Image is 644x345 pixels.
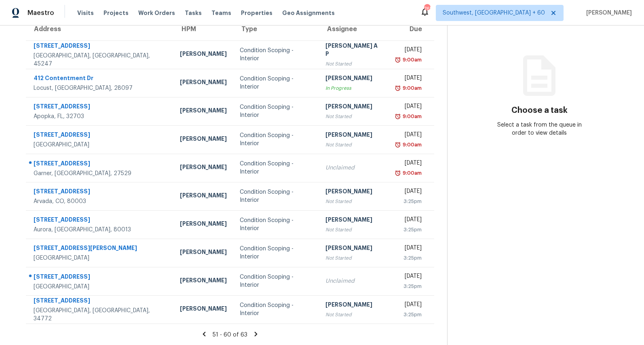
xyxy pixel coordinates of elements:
[325,141,382,149] div: Not Started
[424,5,430,13] div: 765
[395,254,422,262] div: 3:25pm
[34,84,167,92] div: Locust, [GEOGRAPHIC_DATA], 28097
[180,50,227,60] div: [PERSON_NAME]
[240,103,312,119] div: Condition Scoping - Interior
[185,10,202,16] span: Tasks
[395,159,422,169] div: [DATE]
[240,301,312,317] div: Condition Scoping - Interior
[34,141,167,149] div: [GEOGRAPHIC_DATA]
[180,191,227,201] div: [PERSON_NAME]
[180,135,227,145] div: [PERSON_NAME]
[34,226,167,234] div: Aurora, [GEOGRAPHIC_DATA], 80013
[34,169,167,178] div: Garner, [GEOGRAPHIC_DATA], 27529
[325,84,382,92] div: In Progress
[180,78,227,88] div: [PERSON_NAME]
[103,9,129,17] span: Projects
[401,84,422,92] div: 9:00am
[34,187,167,197] div: [STREET_ADDRESS]
[240,188,312,204] div: Condition Scoping - Interior
[211,9,231,17] span: Teams
[395,187,422,197] div: [DATE]
[395,102,422,112] div: [DATE]
[325,42,382,60] div: [PERSON_NAME] A P
[395,272,422,282] div: [DATE]
[395,131,422,141] div: [DATE]
[395,74,422,84] div: [DATE]
[325,226,382,234] div: Not Started
[34,244,167,254] div: [STREET_ADDRESS][PERSON_NAME]
[443,9,545,17] span: Southwest, [GEOGRAPHIC_DATA] + 60
[401,112,422,121] div: 9:00am
[34,52,167,68] div: [GEOGRAPHIC_DATA], [GEOGRAPHIC_DATA], 45247
[325,102,382,112] div: [PERSON_NAME]
[395,169,401,177] img: Overdue Alarm Icon
[34,42,167,52] div: [STREET_ADDRESS]
[241,9,272,17] span: Properties
[395,112,401,121] img: Overdue Alarm Icon
[325,216,382,226] div: [PERSON_NAME]
[395,244,422,254] div: [DATE]
[26,18,173,40] th: Address
[325,254,382,262] div: Not Started
[325,74,382,84] div: [PERSON_NAME]
[240,216,312,233] div: Condition Scoping - Interior
[389,18,434,40] th: Due
[34,74,167,84] div: 412 Contentment Dr
[282,9,335,17] span: Geo Assignments
[34,131,167,141] div: [STREET_ADDRESS]
[395,46,422,56] div: [DATE]
[27,9,54,17] span: Maestro
[34,112,167,121] div: Apopka, FL, 32703
[213,332,247,338] span: 51 - 60 of 63
[325,60,382,68] div: Not Started
[325,112,382,121] div: Not Started
[395,197,422,205] div: 3:25pm
[395,141,401,149] img: Overdue Alarm Icon
[240,75,312,91] div: Condition Scoping - Interior
[173,18,233,40] th: HPM
[180,220,227,230] div: [PERSON_NAME]
[401,56,422,64] div: 9:00am
[240,273,312,289] div: Condition Scoping - Interior
[240,160,312,176] div: Condition Scoping - Interior
[325,277,382,285] div: Unclaimed
[180,163,227,173] div: [PERSON_NAME]
[233,18,319,40] th: Type
[34,254,167,262] div: [GEOGRAPHIC_DATA]
[180,248,227,258] div: [PERSON_NAME]
[240,131,312,148] div: Condition Scoping - Interior
[401,169,422,177] div: 9:00am
[34,307,167,323] div: [GEOGRAPHIC_DATA], [GEOGRAPHIC_DATA], 34772
[34,197,167,205] div: Arvada, CO, 80003
[325,311,382,319] div: Not Started
[395,282,422,290] div: 3:25pm
[395,84,401,92] img: Overdue Alarm Icon
[395,311,422,319] div: 3:25pm
[325,131,382,141] div: [PERSON_NAME]
[34,273,167,283] div: [STREET_ADDRESS]
[34,102,167,112] div: [STREET_ADDRESS]
[325,187,382,197] div: [PERSON_NAME]
[180,106,227,116] div: [PERSON_NAME]
[180,276,227,286] div: [PERSON_NAME]
[395,226,422,234] div: 3:25pm
[240,245,312,261] div: Condition Scoping - Interior
[34,296,167,307] div: [STREET_ADDRESS]
[240,47,312,63] div: Condition Scoping - Interior
[34,283,167,291] div: [GEOGRAPHIC_DATA]
[319,18,389,40] th: Assignee
[395,56,401,64] img: Overdue Alarm Icon
[325,164,382,172] div: Unclaimed
[583,9,632,17] span: [PERSON_NAME]
[494,121,585,137] div: Select a task from the queue in order to view details
[180,305,227,315] div: [PERSON_NAME]
[395,301,422,311] div: [DATE]
[34,216,167,226] div: [STREET_ADDRESS]
[325,244,382,254] div: [PERSON_NAME]
[325,197,382,205] div: Not Started
[34,159,167,169] div: [STREET_ADDRESS]
[401,141,422,149] div: 9:00am
[395,216,422,226] div: [DATE]
[138,9,175,17] span: Work Orders
[77,9,94,17] span: Visits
